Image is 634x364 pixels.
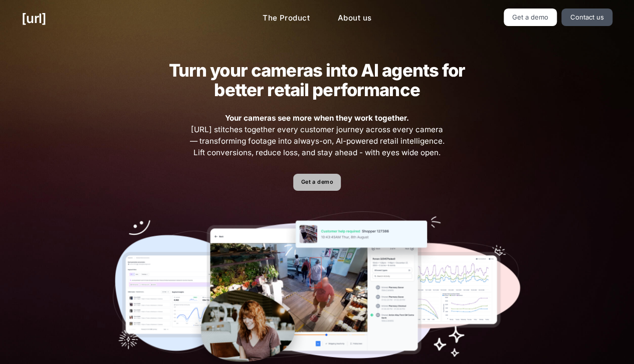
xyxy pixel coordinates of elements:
[330,9,379,28] a: About us
[293,174,341,191] a: Get a demo
[561,9,612,26] a: Contact us
[255,9,318,28] a: The Product
[22,9,46,28] a: [URL]
[153,61,481,100] h2: Turn your cameras into AI agents for better retail performance
[188,113,446,158] span: [URL] stitches together every customer journey across every camera — transforming footage into al...
[504,9,557,26] a: Get a demo
[225,113,409,123] strong: Your cameras see more when they work together.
